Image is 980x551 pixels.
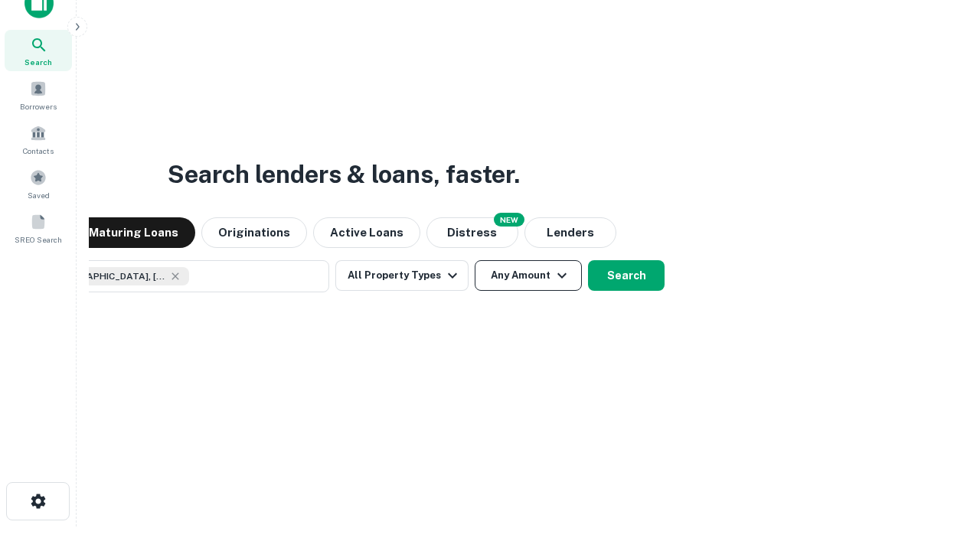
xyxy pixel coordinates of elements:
[5,119,72,160] a: Contacts
[5,163,72,204] a: Saved
[72,217,195,248] button: Maturing Loans
[475,260,582,291] button: Any Amount
[335,260,469,291] button: All Property Types
[24,56,52,68] span: Search
[903,429,980,502] iframe: Chat Widget
[524,217,616,248] button: Lenders
[15,233,62,246] span: SREO Search
[5,74,72,116] a: Borrowers
[5,207,72,249] a: SREO Search
[23,145,54,157] span: Contacts
[426,217,518,248] button: Search distressed loans with lien and other non-mortgage details.
[201,217,307,248] button: Originations
[51,269,166,283] span: [GEOGRAPHIC_DATA], [GEOGRAPHIC_DATA], [GEOGRAPHIC_DATA]
[28,189,50,201] span: Saved
[313,217,420,248] button: Active Loans
[588,260,665,291] button: Search
[168,156,520,193] h3: Search lenders & loans, faster.
[494,213,524,227] div: NEW
[5,30,72,71] a: Search
[23,260,329,292] button: [GEOGRAPHIC_DATA], [GEOGRAPHIC_DATA], [GEOGRAPHIC_DATA]
[20,100,57,112] span: Borrowers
